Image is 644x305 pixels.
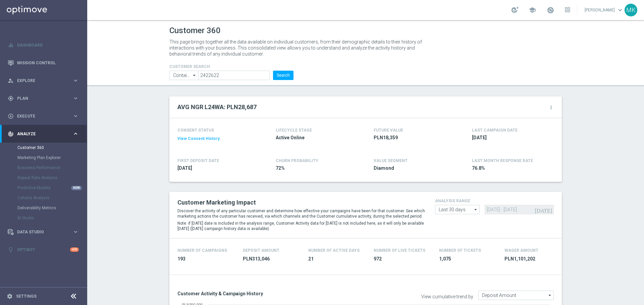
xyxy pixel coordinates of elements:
[435,205,480,214] input: analysis range
[17,230,72,234] span: Data Studio
[625,4,637,16] div: MK
[8,54,79,72] div: Mission Control
[473,205,479,214] i: arrow_drop_down
[472,128,518,133] h4: LAST CAMPAIGN DATE
[191,71,198,80] i: arrow_drop_down
[72,131,79,137] i: keyboard_arrow_right
[17,193,87,203] div: Cohorts Analysis
[17,96,72,100] span: Plan
[8,95,72,101] div: Plan
[374,135,452,141] span: PLN18,359
[177,128,256,133] h4: CONSENT STATUS
[72,113,79,119] i: keyboard_arrow_right
[8,131,14,137] i: track_changes
[71,186,82,190] div: NEW
[177,103,257,111] h2: AVG NGR L24WA: PLN28,687
[17,114,72,118] span: Execute
[273,71,293,80] button: Search
[17,79,72,83] span: Explore
[7,131,79,137] button: track_changes Analyze keyboard_arrow_right
[472,165,550,171] span: 76.8%
[584,5,625,15] a: [PERSON_NAME]keyboard_arrow_down
[7,60,79,66] button: Mission Control
[177,136,220,142] button: View Consent History
[7,113,79,119] div: play_circle_outline Execute keyboard_arrow_right
[17,132,72,136] span: Analyze
[308,248,360,253] h4: Number of Active Days
[8,42,14,48] i: equalizer
[177,221,425,231] p: Note: if [DATE] date is included in the analysis range, Customer Activity data for [DATE] is not ...
[616,6,624,14] span: keyboard_arrow_down
[70,247,79,252] div: +10
[374,248,425,253] h4: Number Of Live Tickets
[8,247,14,253] i: lightbulb
[529,6,536,14] span: school
[548,105,554,110] i: more_vert
[8,78,14,84] i: person_search
[243,248,279,253] h4: Deposit Amount
[169,71,198,80] input: Contains
[17,205,70,211] a: Deliverability Metrics
[504,256,562,262] span: PLN1,101,202
[8,229,72,235] div: Data Studio
[472,135,550,141] span: 2025-09-13
[374,256,431,262] span: 972
[8,95,14,101] i: gps_fixed
[177,199,425,207] h2: Customer Marketing Impact
[7,247,79,252] button: lightbulb Optibot +10
[8,36,79,54] div: Dashboard
[243,256,300,262] span: PLN313,046
[374,158,408,163] h4: VALUE SEGMENT
[169,64,293,69] h4: CUSTOMER SEARCH
[7,229,79,235] button: Data Studio keyboard_arrow_right
[17,213,87,223] div: BI Studio
[169,26,562,35] h1: Customer 360
[8,131,72,137] div: Analyze
[276,128,312,133] h4: LIFECYCLE STAGE
[16,294,37,298] a: Settings
[72,229,79,235] i: keyboard_arrow_right
[8,113,72,119] div: Execute
[472,158,533,163] span: LAST MONTH RESPONSE RATE
[276,158,318,163] span: CHURN PROBABILITY
[17,36,79,54] a: Dashboard
[7,78,79,83] button: person_search Explore keyboard_arrow_right
[7,43,79,48] button: equalizer Dashboard
[17,203,87,213] div: Deliverability Metrics
[7,96,79,101] button: gps_fixed Plan keyboard_arrow_right
[17,54,79,72] a: Mission Control
[17,173,87,183] div: Repeat Rate Analysis
[308,256,366,262] span: 21
[8,241,79,258] div: Optibot
[439,248,481,253] h4: Number Of Tickets
[276,135,354,141] span: Active Online
[177,208,425,219] p: Discover the activity of any particular customer and determine how effective your campaigns have ...
[439,256,496,262] span: 1,075
[17,155,70,160] a: Marketing Plan Explorer
[72,77,79,84] i: keyboard_arrow_right
[17,145,70,150] a: Customer 360
[72,95,79,101] i: keyboard_arrow_right
[177,256,235,262] span: 193
[177,291,361,297] h3: Customer Activity & Campaign History
[8,78,72,84] div: Explore
[7,293,13,299] i: settings
[374,165,452,171] span: Diamond
[504,248,538,253] h4: Wager Amount
[276,165,354,171] span: 72%
[17,241,70,258] a: Optibot
[17,143,87,153] div: Customer 360
[17,183,87,193] div: Predictive Models
[374,128,403,133] h4: FUTURE VALUE
[17,153,87,163] div: Marketing Plan Explorer
[435,199,554,203] h4: analysis range
[421,294,473,300] label: View cumulative trend by
[8,113,14,119] i: play_circle_outline
[177,158,219,163] h4: FIRST DEPOSIT DATE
